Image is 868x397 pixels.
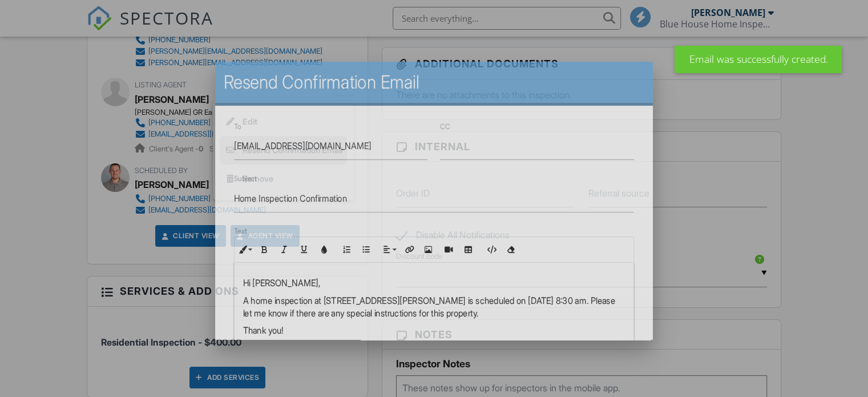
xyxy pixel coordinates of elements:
label: To [234,122,241,131]
button: Clear Formatting [501,239,521,260]
button: Ordered List [337,239,357,260]
button: Align [379,239,399,260]
button: Unordered List [357,239,377,260]
button: Code View [481,239,501,260]
button: Italic (Ctrl+I) [274,239,294,260]
button: Insert Table [458,239,478,260]
p: A home inspection at [STREET_ADDRESS][PERSON_NAME] is scheduled on [DATE] 8:30 am. Please let me ... [243,294,625,319]
button: Underline (Ctrl+U) [294,239,314,260]
p: Thank you! [243,324,625,336]
div: Email was successfully created. [675,46,842,73]
label: Text [234,226,247,235]
label: CC [440,122,449,131]
button: Colors [314,239,334,260]
button: Insert Video [438,239,458,260]
h2: Resend Confirmation Email [224,71,644,94]
p: Hi [PERSON_NAME], [243,276,625,289]
button: Insert Image (Ctrl+P) [419,239,439,260]
button: Bold (Ctrl+B) [255,239,274,260]
label: Subject [234,174,256,183]
button: Inline Style [235,239,255,260]
button: Insert Link (Ctrl+K) [399,239,419,260]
